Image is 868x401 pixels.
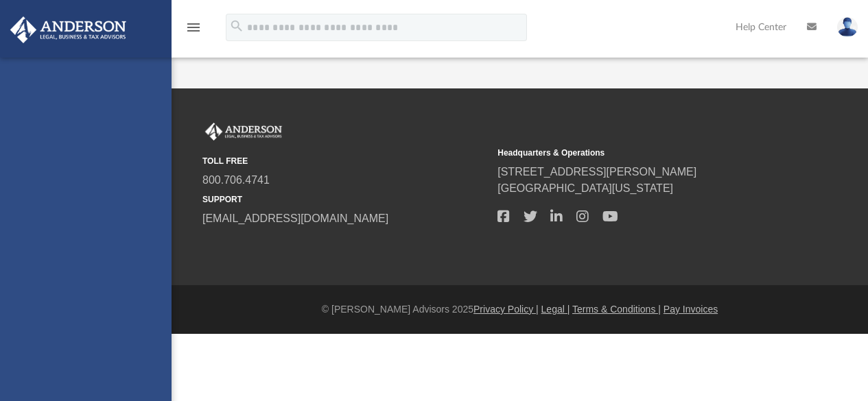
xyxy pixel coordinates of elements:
[837,17,858,37] img: User Pic
[202,174,270,186] a: 800.706.4741
[6,16,130,43] img: Anderson Advisors Platinum Portal
[202,123,285,141] img: Anderson Advisors Platinum Portal
[572,304,661,315] a: Terms & Conditions |
[541,304,570,315] a: Legal |
[473,304,539,315] a: Privacy Policy |
[497,147,783,159] small: Headquarters & Operations
[185,26,202,36] a: menu
[185,19,202,36] i: menu
[497,166,696,178] a: [STREET_ADDRESS][PERSON_NAME]
[664,304,718,315] a: Pay Invoices
[202,155,488,167] small: TOLL FREE
[172,302,868,317] div: © [PERSON_NAME] Advisors 2025
[229,19,244,34] i: search
[202,212,388,224] a: [EMAIL_ADDRESS][DOMAIN_NAME]
[202,193,488,206] small: SUPPORT
[497,182,673,194] a: [GEOGRAPHIC_DATA][US_STATE]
